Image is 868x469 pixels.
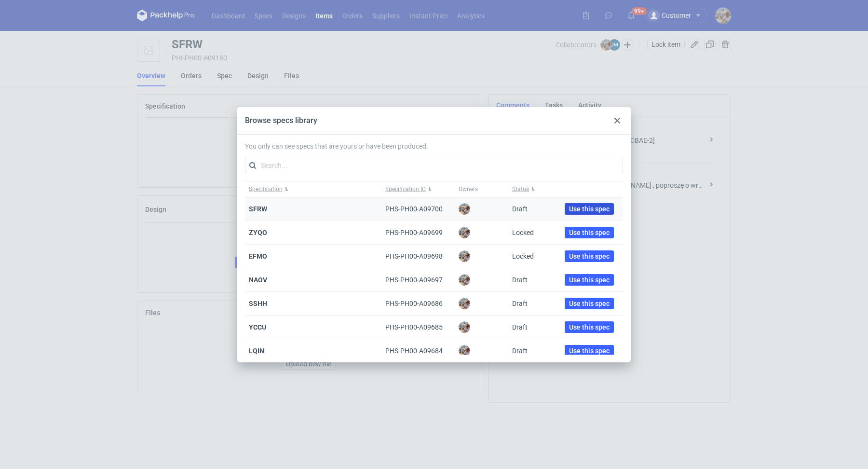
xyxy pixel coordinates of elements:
div: PHS-PH00-A09699 [381,221,455,245]
span: ZYQO [249,229,267,236]
div: PHS-PH00-A09684 [381,339,455,363]
span: Use this spec [569,347,610,354]
div: PHS-PH00-A09686 [381,292,455,316]
span: Specification ID [385,185,426,193]
div: PHS-PH00-A09698 [381,245,455,268]
span: Specification [249,185,283,193]
div: SFRW [245,197,381,221]
span: Use this spec [569,253,610,260]
div: Draft [512,275,528,285]
div: Locked [512,251,534,261]
span: YCCU [249,323,266,331]
button: Use this spec [565,203,614,215]
button: Use this spec [565,321,614,333]
img: Michał Palasek [459,250,470,262]
img: Michał Palasek [459,227,470,238]
div: PHS-PH00-A09684 [385,346,443,356]
button: Specification ID [381,181,455,197]
span: Use this spec [569,229,610,236]
div: Browse specs library [245,115,317,126]
button: Specification [245,181,381,197]
div: LQIN [245,339,381,363]
input: Search... [245,158,623,173]
div: PHS-PH00-A09699 [385,228,443,237]
div: PHS-PH00-A09697 [385,275,443,285]
div: Draft [512,204,528,214]
div: YCCU [245,316,381,339]
div: PHS-PH00-A09686 [385,299,443,308]
img: Michał Palasek [459,345,470,357]
span: Use this spec [569,206,610,212]
div: Draft [512,322,528,332]
span: SFRW [249,205,267,213]
div: PHS-PH00-A09700 [385,204,443,214]
span: Use this spec [569,324,610,331]
p: You only can see specs that are yours or have been produced. [245,142,623,150]
span: Use this spec [569,300,610,307]
div: PHS-PH00-A09685 [381,316,455,339]
button: Use this spec [565,274,614,286]
span: NAOV [249,276,267,284]
button: Status [508,181,556,197]
img: Michał Palasek [459,321,470,333]
div: ZYQO [245,221,381,245]
span: EFMO [249,252,267,260]
div: PHS-PH00-A09685 [385,322,443,332]
button: Use this spec [565,298,614,309]
button: Use this spec [565,227,614,238]
img: Michał Palasek [459,203,470,215]
span: SSHH [249,300,267,307]
span: Use this spec [569,276,610,283]
div: PHS-PH00-A09697 [381,268,455,292]
div: EFMO [245,245,381,268]
button: Use this spec [565,250,614,262]
div: NAOV [245,268,381,292]
img: Michał Palasek [459,298,470,309]
div: Draft [512,346,528,356]
div: PHS-PH00-A09700 [381,197,455,221]
span: Status [512,185,529,193]
div: Draft [512,299,528,308]
div: SSHH [245,292,381,316]
div: PHS-PH00-A09698 [385,251,443,261]
div: Locked [512,228,534,237]
img: Michał Palasek [459,274,470,286]
span: LQIN [249,347,264,355]
button: Use this spec [565,345,614,357]
span: Owners [459,185,478,193]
